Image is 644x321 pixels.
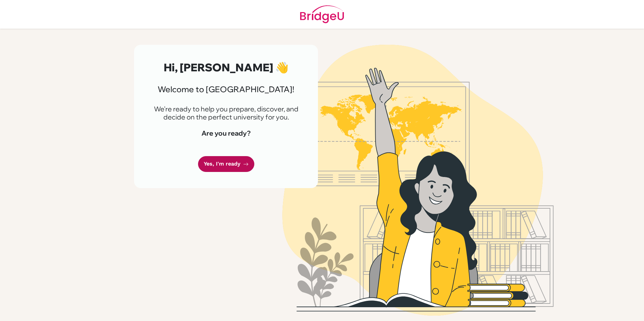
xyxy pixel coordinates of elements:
[150,84,302,94] h3: Welcome to [GEOGRAPHIC_DATA]!
[198,156,254,172] a: Yes, I'm ready
[150,61,302,74] h2: Hi, [PERSON_NAME] 👋
[150,129,302,137] h4: Are you ready?
[150,105,302,121] p: We're ready to help you prepare, discover, and decide on the perfect university for you.
[226,45,610,316] img: Welcome to Bridge U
